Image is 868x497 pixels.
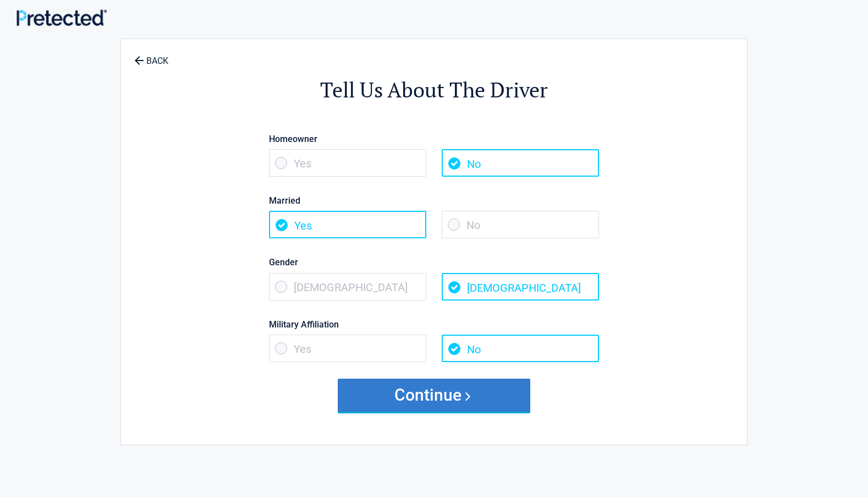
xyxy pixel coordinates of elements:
[442,335,599,362] span: No
[338,379,530,412] button: Continue
[269,193,599,208] label: Married
[269,132,599,146] label: Homeowner
[132,46,171,65] a: BACK
[269,335,426,362] span: Yes
[442,149,599,177] span: No
[269,149,426,177] span: Yes
[182,76,686,104] h2: Tell Us About The Driver
[269,273,426,301] span: [DEMOGRAPHIC_DATA]
[269,211,426,238] span: Yes
[442,273,599,301] span: [DEMOGRAPHIC_DATA]
[269,255,599,270] label: Gender
[17,9,107,26] img: Main Logo
[269,317,599,332] label: Military Affiliation
[442,211,599,238] span: No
